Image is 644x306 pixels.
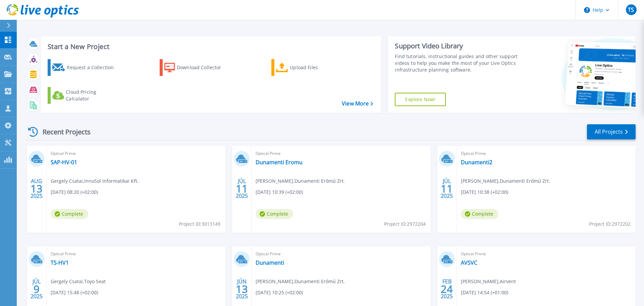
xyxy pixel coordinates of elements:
[48,59,122,76] a: Request a Collection
[628,7,634,12] span: TS
[235,176,248,201] div: JÚL 2025
[179,220,220,228] span: Project ID: 3013149
[66,89,119,102] div: Cloud Pricing Calculator
[395,42,521,50] div: Support Video Library
[461,289,508,296] span: [DATE] 14:54 (+01:00)
[256,177,345,185] span: [PERSON_NAME] , Dunamenti Erőmű Zrt.
[256,259,284,266] a: Dunamenti
[461,278,516,285] span: [PERSON_NAME] , Airvent
[51,259,69,266] a: TS-HV1
[256,150,426,157] span: Optical Prime
[461,209,498,219] span: Complete
[51,278,106,285] span: Gergely Csatai , Toyo Seat
[48,43,373,50] h3: Start a New Project
[461,259,477,266] a: AVSVC
[256,250,426,258] span: Optical Prime
[440,176,453,201] div: JÚL 2025
[34,286,40,292] span: 9
[587,124,636,139] a: All Projects
[395,93,446,106] a: Explore Now!
[395,53,521,73] div: Find tutorials, instructional guides and other support videos to help you make the most of your L...
[51,177,139,185] span: Gergely Csatai , InnoSol Informatikai Kft.
[256,159,303,166] a: Dunamenti Eromu
[48,87,122,104] a: Cloud Pricing Calculator
[235,277,248,301] div: JÚN 2025
[256,188,303,196] span: [DATE] 10:39 (+02:00)
[51,188,98,196] span: [DATE] 08:20 (+02:00)
[236,286,248,292] span: 13
[256,289,303,296] span: [DATE] 10:25 (+02:00)
[236,186,248,191] span: 11
[440,277,453,301] div: FEB 2025
[51,150,221,157] span: Optical Prime
[461,177,550,185] span: [PERSON_NAME] , Dunamenti Erőmű Zrt.
[160,59,234,76] a: Download Collector
[461,150,632,157] span: Optical Prime
[30,176,43,201] div: AUG 2025
[67,61,120,74] div: Request a Collection
[31,186,43,191] span: 13
[441,286,453,292] span: 24
[589,220,631,228] span: Project ID: 2972202
[51,289,98,296] span: [DATE] 15:48 (+02:00)
[51,209,88,219] span: Complete
[30,277,43,301] div: JÚL 2025
[256,209,293,219] span: Complete
[461,188,508,196] span: [DATE] 10:38 (+02:00)
[461,159,492,166] a: Dunamenti2
[384,220,426,228] span: Project ID: 2972204
[26,124,100,140] div: Recent Projects
[441,186,453,191] span: 11
[177,61,230,74] div: Download Collector
[290,61,343,74] div: Upload Files
[461,250,632,258] span: Optical Prime
[271,59,346,76] a: Upload Files
[256,278,345,285] span: [PERSON_NAME] , Dunamenti Erőmű Zrt.
[51,159,77,166] a: SAP-HV-01
[342,100,373,107] a: View More
[51,250,221,258] span: Optical Prime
